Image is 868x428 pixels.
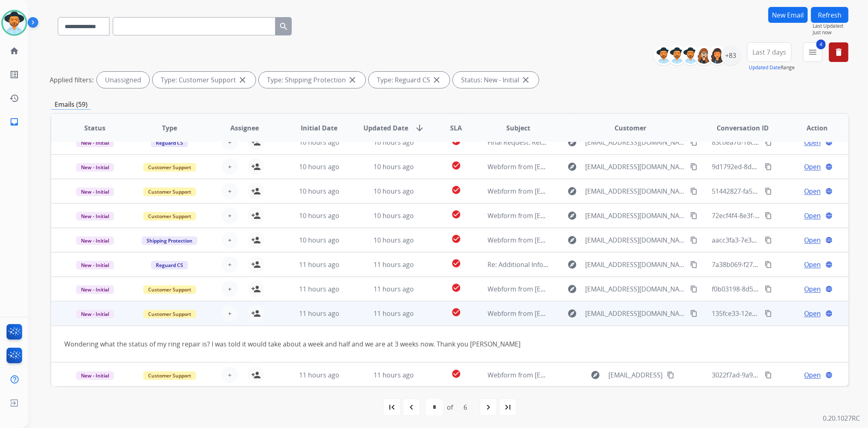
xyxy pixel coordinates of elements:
[690,236,697,244] mat-icon: content_copy
[279,22,289,31] mat-icon: search
[299,162,339,171] span: 10 hours ago
[222,305,238,322] button: +
[768,7,808,23] button: New Email
[222,281,238,297] button: +
[51,99,91,110] p: Emails (59)
[9,70,19,79] mat-icon: list_alt
[228,370,232,380] span: +
[712,211,832,220] span: 72ecf4f4-8e3f-4d93-8bec-850b95a8dfdc
[721,46,741,65] div: +83
[488,211,672,220] span: Webform from [EMAIL_ADDRESS][DOMAIN_NAME] on [DATE]
[765,139,772,146] mat-icon: content_copy
[488,187,672,196] span: Webform from [EMAIL_ADDRESS][DOMAIN_NAME] on [DATE]
[825,310,833,317] mat-icon: language
[804,309,821,318] span: Open
[503,402,513,412] mat-icon: last_page
[567,137,577,147] mat-icon: explore
[143,371,196,380] span: Customer Support
[228,309,232,318] span: +
[374,211,414,220] span: 10 hours ago
[488,285,672,293] span: Webform from [EMAIL_ADDRESS][DOMAIN_NAME] on [DATE]
[825,163,833,170] mat-icon: language
[774,114,848,142] th: Action
[585,211,685,221] span: [EMAIL_ADDRESS][DOMAIN_NAME]
[451,210,461,219] mat-icon: check_circle
[811,7,848,23] button: Refresh
[251,137,261,147] mat-icon: person_add
[151,139,188,147] span: Reguard CS
[690,212,697,219] mat-icon: content_copy
[143,212,196,221] span: Customer Support
[9,46,19,56] mat-icon: home
[251,260,261,269] mat-icon: person_add
[690,163,697,170] mat-icon: content_copy
[447,402,453,412] div: of
[143,188,196,196] span: Customer Support
[488,309,672,318] span: Webform from [EMAIL_ADDRESS][DOMAIN_NAME] on [DATE]
[825,261,833,268] mat-icon: language
[457,399,474,415] div: 6
[387,402,397,412] mat-icon: first_page
[585,235,685,245] span: [EMAIL_ADDRESS][DOMAIN_NAME]
[712,371,833,379] span: 3022f7ad-9a92-4d7f-8b74-88bfbe38f711
[765,261,772,268] mat-icon: content_copy
[765,310,772,317] mat-icon: content_copy
[84,123,105,133] span: Status
[567,186,577,196] mat-icon: explore
[374,260,414,269] span: 11 hours ago
[567,284,577,294] mat-icon: explore
[415,123,424,133] mat-icon: arrow_downward
[712,162,835,171] span: 9d1792ed-8dc1-495c-9526-fef40ae5cd70
[76,188,114,196] span: New - Initial
[230,123,259,133] span: Assignee
[222,232,238,248] button: +
[712,236,835,245] span: aacc3fa3-7e33-4156-87c2-44dc7d195244
[432,75,442,85] mat-icon: close
[9,117,19,127] mat-icon: inbox
[143,285,196,294] span: Customer Support
[717,123,769,133] span: Conversation ID
[3,11,26,34] img: avatar
[251,370,261,380] mat-icon: person_add
[299,211,339,220] span: 10 hours ago
[76,261,114,269] span: New - Initial
[825,285,833,293] mat-icon: language
[228,137,232,147] span: +
[299,371,339,379] span: 11 hours ago
[804,186,821,196] span: Open
[567,260,577,269] mat-icon: explore
[299,236,339,245] span: 10 hours ago
[752,51,786,54] span: Last 7 days
[374,236,414,245] span: 10 hours ago
[765,236,772,244] mat-icon: content_copy
[299,138,339,147] span: 10 hours ago
[804,370,821,380] span: Open
[488,162,672,171] span: Webform from [EMAIL_ADDRESS][DOMAIN_NAME] on [DATE]
[506,123,530,133] span: Subject
[143,163,196,172] span: Customer Support
[585,137,685,147] span: [EMAIL_ADDRESS][DOMAIN_NAME]
[825,212,833,219] mat-icon: language
[228,235,232,245] span: +
[453,72,539,88] div: Status: New - Initial
[813,29,848,36] span: Just now
[299,260,339,269] span: 11 hours ago
[808,47,818,57] mat-icon: menu
[228,211,232,221] span: +
[712,187,837,196] span: 51442827-fa59-4443-9a3d-679872aa4bbd
[608,370,662,380] span: [EMAIL_ADDRESS]
[251,309,261,318] mat-icon: person_add
[813,23,848,29] span: Last Updated:
[488,236,672,245] span: Webform from [EMAIL_ADDRESS][DOMAIN_NAME] on [DATE]
[749,64,795,71] span: Range
[228,284,232,294] span: +
[585,284,685,294] span: [EMAIL_ADDRESS][DOMAIN_NAME]
[825,139,833,146] mat-icon: language
[151,261,188,269] span: Reguard CS
[374,371,414,379] span: 11 hours ago
[451,307,461,317] mat-icon: check_circle
[765,212,772,219] mat-icon: content_copy
[222,159,238,175] button: +
[567,309,577,318] mat-icon: explore
[585,162,685,172] span: [EMAIL_ADDRESS][DOMAIN_NAME]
